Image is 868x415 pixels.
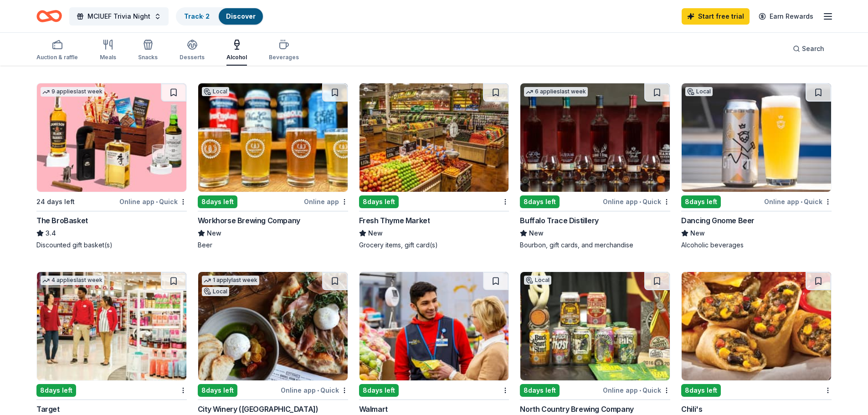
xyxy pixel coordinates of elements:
[802,43,824,54] span: Search
[681,404,702,415] div: Chili's
[226,36,247,66] button: Alcohol
[156,198,158,205] span: •
[36,36,78,66] button: Auction & raffle
[681,195,721,208] div: 8 days left
[281,384,348,396] div: Online app Quick
[359,195,399,208] div: 8 days left
[180,36,205,66] button: Desserts
[764,196,832,207] div: Online app Quick
[36,5,62,27] a: Home
[681,384,721,397] div: 8 days left
[198,384,237,397] div: 8 days left
[119,196,187,207] div: Online app Quick
[202,87,229,96] div: Local
[176,7,264,26] button: Track· 2Discover
[786,40,832,58] button: Search
[198,272,348,380] img: Image for City Winery (Philadelphia)
[520,195,560,208] div: 8 days left
[138,54,158,61] div: Snacks
[360,83,509,192] img: Image for Fresh Thyme Market
[36,54,78,61] div: Auction & raffle
[753,8,819,25] a: Earn Rewards
[304,196,348,207] div: Online app
[639,198,641,205] span: •
[41,87,104,97] div: 9 applies last week
[359,83,509,250] a: Image for Fresh Thyme Market8days leftFresh Thyme MarketNewGrocery items, gift card(s)
[269,54,299,61] div: Beverages
[524,276,551,285] div: Local
[138,36,158,66] button: Snacks
[520,215,598,226] div: Buffalo Trace Distillery
[100,54,116,61] div: Meals
[359,404,388,415] div: Walmart
[198,195,237,208] div: 8 days left
[46,228,56,239] span: 3.4
[520,384,560,397] div: 8 days left
[36,196,75,207] div: 24 days left
[198,83,348,250] a: Image for Workhorse Brewing CompanyLocal8days leftOnline appWorkhorse Brewing CompanyNewBeer
[226,12,256,20] a: Discover
[682,272,831,380] img: Image for Chili's
[317,387,319,394] span: •
[681,83,832,250] a: Image for Dancing Gnome BeerLocal8days leftOnline app•QuickDancing Gnome BeerNewAlcoholic beverages
[360,272,509,380] img: Image for Walmart
[198,215,300,226] div: Workhorse Brewing Company
[87,11,150,22] span: MCIUEF Trivia Night
[603,384,670,396] div: Online app Quick
[269,36,299,66] button: Beverages
[520,241,670,250] div: Bourbon, gift cards, and merchandise
[359,384,399,397] div: 8 days left
[801,198,802,205] span: •
[359,241,509,250] div: Grocery items, gift card(s)
[520,404,633,415] div: North Country Brewing Company
[685,87,713,96] div: Local
[198,241,348,250] div: Beer
[184,12,210,20] a: Track· 2
[36,404,60,415] div: Target
[690,228,705,239] span: New
[524,87,588,97] div: 6 applies last week
[681,241,832,250] div: Alcoholic beverages
[520,272,670,380] img: Image for North Country Brewing Company
[198,404,318,415] div: City Winery ([GEOGRAPHIC_DATA])
[603,196,670,207] div: Online app Quick
[368,228,383,239] span: New
[36,384,76,397] div: 8 days left
[36,241,187,250] div: Discounted gift basket(s)
[529,228,544,239] span: New
[198,83,348,192] img: Image for Workhorse Brewing Company
[639,387,641,394] span: •
[682,83,831,192] img: Image for Dancing Gnome Beer
[226,54,247,61] div: Alcohol
[520,83,670,250] a: Image for Buffalo Trace Distillery6 applieslast week8days leftOnline app•QuickBuffalo Trace Disti...
[520,83,670,192] img: Image for Buffalo Trace Distillery
[69,7,169,26] button: MCIUEF Trivia Night
[41,276,104,285] div: 4 applies last week
[36,83,187,250] a: Image for The BroBasket9 applieslast week24 days leftOnline app•QuickThe BroBasket3.4Discounted g...
[37,272,186,380] img: Image for Target
[207,228,221,239] span: New
[359,215,430,226] div: Fresh Thyme Market
[37,83,186,192] img: Image for The BroBasket
[100,36,116,66] button: Meals
[202,287,229,296] div: Local
[681,215,755,226] div: Dancing Gnome Beer
[180,54,205,61] div: Desserts
[202,276,259,285] div: 1 apply last week
[36,215,88,226] div: The BroBasket
[682,8,750,25] a: Start free trial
